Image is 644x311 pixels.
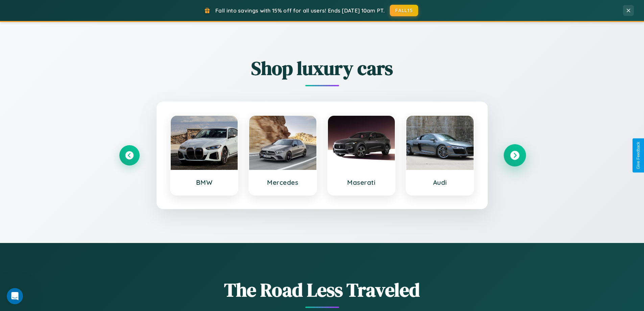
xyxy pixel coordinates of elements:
[390,5,418,16] button: FALL15
[335,178,388,186] h3: Maserati
[256,178,310,186] h3: Mercedes
[119,277,525,303] h1: The Road Less Traveled
[636,142,641,169] div: Give Feedback
[119,55,525,81] h2: Shop luxury cars
[215,7,385,14] span: Fall into savings with 15% off for all users! Ends [DATE] 10am PT.
[413,178,467,186] h3: Audi
[177,178,231,186] h3: BMW
[7,288,23,304] iframe: Intercom live chat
